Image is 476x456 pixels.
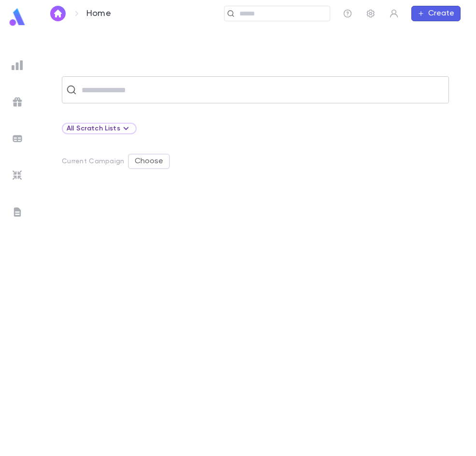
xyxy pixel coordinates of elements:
[67,123,132,134] div: All Scratch Lists
[52,10,64,17] img: home_white.a664292cf8c1dea59945f0da9f25487c.svg
[128,154,170,169] button: Choose
[8,8,27,27] img: logo
[62,157,124,165] p: Current Campaign
[12,206,23,218] img: letters_grey.7941b92b52307dd3b8a917253454ce1c.svg
[12,133,23,144] img: batches_grey.339ca447c9d9533ef1741baa751efc33.svg
[12,170,23,181] img: imports_grey.530a8a0e642e233f2baf0ef88e8c9fcb.svg
[86,8,111,19] p: Home
[411,6,461,21] button: Create
[12,59,23,71] img: reports_grey.c525e4749d1bce6a11f5fe2a8de1b229.svg
[12,96,23,108] img: campaigns_grey.99e729a5f7ee94e3726e6486bddda8f1.svg
[62,123,137,134] div: All Scratch Lists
